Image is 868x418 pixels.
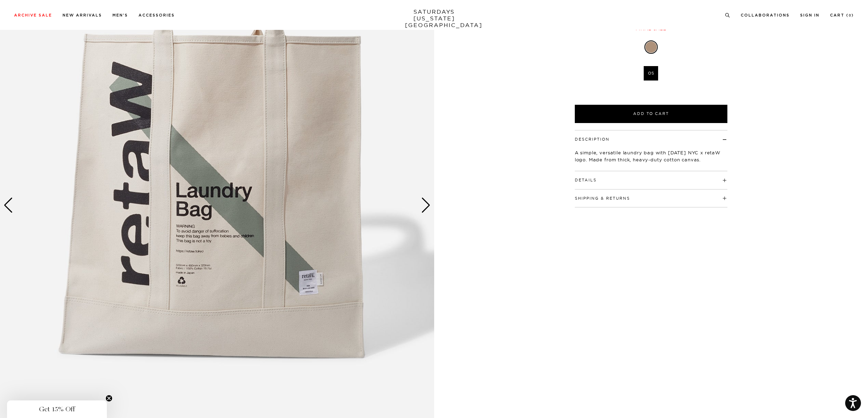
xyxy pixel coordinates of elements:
small: 0 [849,14,851,17]
a: SATURDAYS[US_STATE][GEOGRAPHIC_DATA] [405,8,463,28]
a: New Arrivals [63,13,102,17]
div: Get 15% OffClose teaser [7,400,107,418]
label: Natural [645,41,657,53]
a: Accessories [139,13,175,17]
p: A simple, versatile laundry bag with [DATE] NYC x retaW logo. Made from thick, heavy-duty cotton ... [575,149,727,163]
a: Archive Sale [14,13,52,17]
div: Previous slide [4,198,13,213]
button: Close teaser [105,395,112,402]
button: Add to Cart [575,105,727,123]
a: Cart (0) [830,13,854,17]
button: Description [575,137,610,141]
div: Next slide [421,198,431,213]
label: OS [644,66,658,81]
a: Sign In [800,13,819,17]
button: Shipping & Returns [575,197,630,200]
a: Collaborations [741,13,790,17]
button: Details [575,178,597,182]
a: Men's [112,13,128,17]
span: Get 15% Off [39,405,75,413]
